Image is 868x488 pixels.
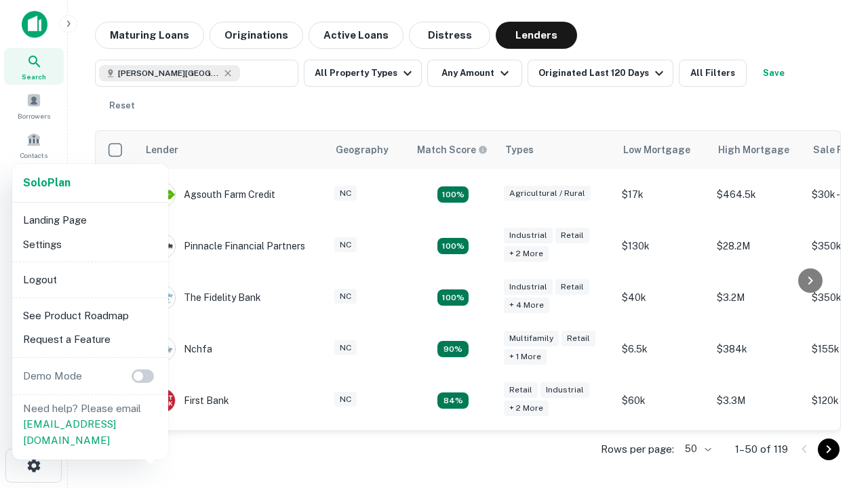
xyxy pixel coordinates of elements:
li: Landing Page [18,208,163,232]
a: [EMAIL_ADDRESS][DOMAIN_NAME] [23,418,116,446]
a: SoloPlan [23,175,71,191]
strong: Solo Plan [23,176,71,189]
li: Logout [18,268,163,292]
iframe: Chat Widget [800,380,868,445]
li: See Product Roadmap [18,304,163,328]
li: Settings [18,232,163,257]
li: Request a Feature [18,327,163,352]
p: Need help? Please email [23,401,157,449]
p: Demo Mode [18,368,87,384]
